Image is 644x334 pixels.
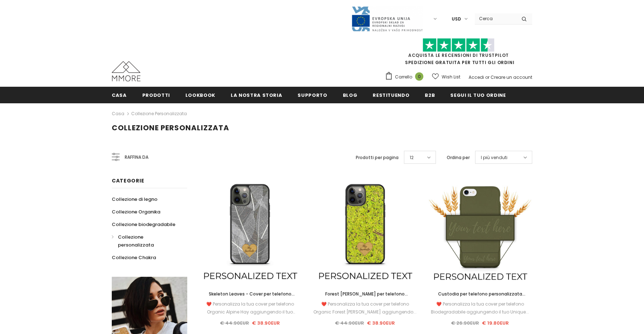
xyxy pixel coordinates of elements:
[313,290,417,298] a: Forest [PERSON_NAME] per telefono personalizzata - Regalo personalizzato
[385,41,532,66] span: SPEDIZIONE GRATUITA PER TUTTI GLI ORDINI
[112,92,127,99] span: Casa
[410,154,414,161] span: 12
[447,154,470,161] label: Ordina per
[408,52,509,58] a: Acquista le recensioni di TrustPilot
[335,320,364,326] span: € 44.90EUR
[252,320,280,326] span: € 38.90EUR
[425,92,435,99] span: B2B
[112,231,179,251] a: Collezione personalizzata
[112,206,160,218] a: Collezione Organika
[112,177,144,184] span: Categorie
[298,87,327,103] a: supporto
[298,92,327,99] span: supporto
[438,291,525,305] span: Custodia per telefono personalizzata biodegradabile - Verde oliva
[231,92,282,99] span: La nostra storia
[425,87,435,103] a: B2B
[112,254,156,261] span: Collezione Chakra
[112,251,156,264] a: Collezione Chakra
[373,92,409,99] span: Restituendo
[220,320,249,326] span: € 44.90EUR
[112,87,127,103] a: Casa
[321,291,409,305] span: Forest [PERSON_NAME] per telefono personalizzata - Regalo personalizzato
[452,15,461,23] span: USD
[112,109,124,118] a: Casa
[450,92,506,99] span: Segui il tuo ordine
[343,92,358,99] span: Blog
[415,72,423,81] span: 0
[373,87,409,103] a: Restituendo
[356,154,399,161] label: Prodotti per pagina
[491,74,532,80] a: Creare un account
[442,73,460,81] span: Wish List
[112,61,141,81] img: Casi MMORE
[112,208,160,215] span: Collezione Organika
[112,221,175,228] span: Collezione biodegradabile
[231,87,282,103] a: La nostra storia
[432,71,460,83] a: Wish List
[185,92,215,99] span: Lookbook
[351,15,423,22] a: Javni Razpis
[423,38,494,52] img: Fidati di Pilot Stars
[142,87,170,103] a: Prodotti
[451,320,479,326] span: € 26.90EUR
[343,87,358,103] a: Blog
[469,74,484,80] a: Accedi
[131,110,187,117] a: Collezione personalizzata
[428,290,532,298] a: Custodia per telefono personalizzata biodegradabile - Verde oliva
[112,193,157,206] a: Collezione di legno
[112,218,175,231] a: Collezione biodegradabile
[206,291,295,305] span: Skeleton Leaves - Cover per telefono personalizzata - Regalo personalizzato
[367,320,395,326] span: € 38.90EUR
[475,13,516,24] input: Search Site
[198,300,302,316] div: ❤️ Personalizza la tua cover per telefono Organic Alpine Hay aggiungendo il tuo Unique...
[395,73,412,81] span: Carrello
[142,92,170,99] span: Prodotti
[112,123,229,133] span: Collezione personalizzata
[313,300,417,316] div: ❤️ Personalizza la tua cover per telefono Organic Forest [PERSON_NAME] aggiungendo...
[428,300,532,316] div: ❤️ Personalizza la tua cover per telefono Biodegradabile aggiungendo il tuo Unique...
[385,72,427,82] a: Carrello 0
[185,87,215,103] a: Lookbook
[482,320,509,326] span: € 19.80EUR
[481,154,507,161] span: I più venduti
[485,74,489,80] span: or
[198,290,302,298] a: Skeleton Leaves - Cover per telefono personalizzata - Regalo personalizzato
[125,153,148,161] span: Raffina da
[112,196,157,203] span: Collezione di legno
[351,6,423,32] img: Javni Razpis
[450,87,506,103] a: Segui il tuo ordine
[118,234,154,248] span: Collezione personalizzata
